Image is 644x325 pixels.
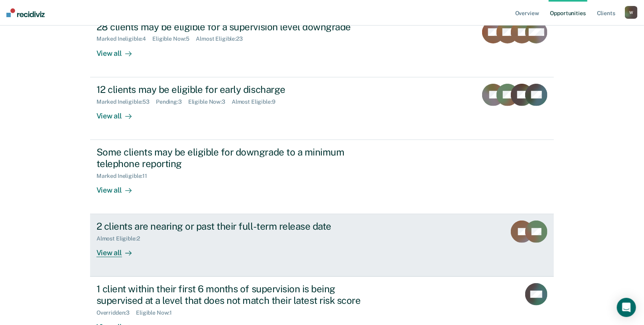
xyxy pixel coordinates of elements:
[188,98,232,105] div: Eligible Now : 3
[232,98,282,105] div: Almost Eligible : 9
[156,98,188,105] div: Pending : 3
[97,242,141,258] div: View all
[97,235,146,242] div: Almost Eligible : 2
[90,140,554,214] a: Some clients may be eligible for downgrade to a minimum telephone reportingMarked Ineligible:11Vi...
[97,35,152,42] div: Marked Ineligible : 4
[97,21,376,33] div: 28 clients may be eligible for a supervision level downgrade
[97,98,156,105] div: Marked Ineligible : 53
[97,221,376,232] div: 2 clients are nearing or past their full-term release date
[90,77,554,140] a: 12 clients may be eligible for early dischargeMarked Ineligible:53Pending:3Eligible Now:3Almost E...
[97,84,376,95] div: 12 clients may be eligible for early discharge
[97,42,141,58] div: View all
[97,105,141,120] div: View all
[6,8,45,17] img: Recidiviz
[617,298,636,317] div: Open Intercom Messenger
[90,214,554,277] a: 2 clients are nearing or past their full-term release dateAlmost Eligible:2View all
[97,283,376,306] div: 1 client within their first 6 months of supervision is being supervised at a level that does not ...
[136,309,178,316] div: Eligible Now : 1
[97,146,376,169] div: Some clients may be eligible for downgrade to a minimum telephone reporting
[97,309,136,316] div: Overridden : 3
[152,35,196,42] div: Eligible Now : 5
[97,173,154,179] div: Marked Ineligible : 11
[90,14,554,77] a: 28 clients may be eligible for a supervision level downgradeMarked Ineligible:4Eligible Now:5Almo...
[196,35,249,42] div: Almost Eligible : 23
[625,6,638,19] button: W
[97,179,141,195] div: View all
